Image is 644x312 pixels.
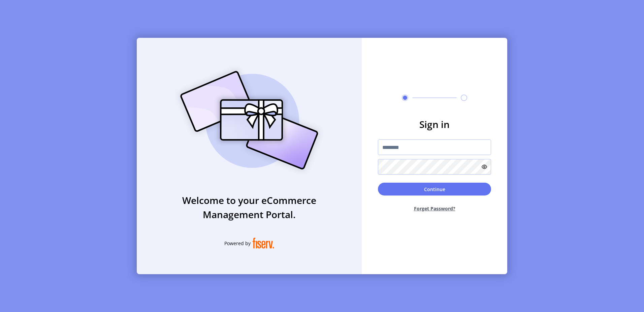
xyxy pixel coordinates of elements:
[378,183,491,196] button: Continue
[224,240,251,247] span: Powered by
[378,117,491,131] h3: Sign in
[137,193,362,222] h3: Welcome to your eCommerce Management Portal.
[170,63,328,177] img: card_Illustration.svg
[378,200,491,217] button: Forget Password?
